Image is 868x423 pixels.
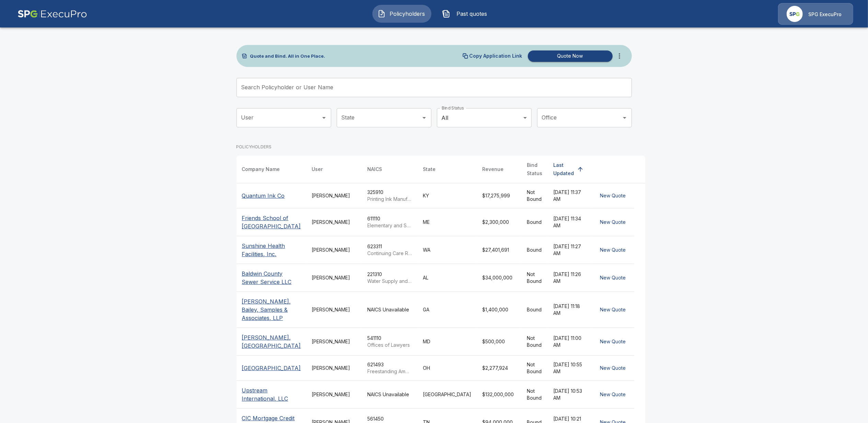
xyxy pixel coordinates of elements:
p: [GEOGRAPHIC_DATA] [242,364,301,372]
div: NAICS [368,165,382,173]
a: Agency IconSPG ExecuPro [778,3,853,25]
div: [PERSON_NAME] [312,391,357,398]
p: Quantum Ink Co [242,192,285,200]
td: Not Bound [522,183,548,208]
p: Friends School of [GEOGRAPHIC_DATA] [242,214,301,230]
p: Printing Ink Manufacturing [368,196,412,203]
div: [PERSON_NAME] [312,274,357,281]
div: [PERSON_NAME] [312,192,357,199]
p: POLICYHOLDERS [236,144,272,150]
img: Policyholders Icon [378,10,386,18]
button: New Quote [598,304,629,316]
div: [PERSON_NAME] [312,247,357,253]
th: Bind Status [522,156,548,183]
a: Quote Now [525,50,613,62]
span: Policyholders [389,10,426,18]
p: Baldwin County Sewer Service LLC [242,270,301,286]
p: Quote and Bind. All in One Place. [250,54,325,58]
td: [DATE] 11:34 AM [548,208,592,236]
td: [DATE] 10:55 AM [548,356,592,381]
div: State [423,165,436,173]
td: $500,000 [477,328,522,356]
td: AL [418,264,477,292]
button: Open [419,113,429,123]
button: New Quote [598,190,629,202]
td: [DATE] 11:37 AM [548,183,592,208]
td: [DATE] 11:00 AM [548,328,592,356]
p: Upstream International, LLC [242,386,301,403]
td: Not Bound [522,356,548,381]
td: Not Bound [522,328,548,356]
td: NAICS Unavailable [362,292,418,328]
div: 621493 [368,361,412,375]
td: $27,401,691 [477,236,522,264]
td: KY [418,183,477,208]
td: Bound [522,208,548,236]
td: $1,400,000 [477,292,522,328]
button: New Quote [598,335,629,348]
div: [PERSON_NAME] [312,306,357,313]
button: Past quotes IconPast quotes [437,5,496,23]
td: OH [418,356,477,381]
div: Revenue [483,165,504,173]
button: more [613,49,626,63]
td: Not Bound [522,264,548,292]
div: Last Updated [554,161,574,178]
td: [GEOGRAPHIC_DATA] [418,381,477,409]
button: New Quote [598,216,629,229]
p: Elementary and Secondary Schools [368,222,412,229]
p: Freestanding Ambulatory Surgical and Emergency Centers [368,368,412,375]
td: [DATE] 11:27 AM [548,236,592,264]
td: Bound [522,292,548,328]
div: 325910 [368,189,412,203]
button: Open [319,113,329,123]
div: 541110 [368,335,412,348]
td: Not Bound [522,381,548,409]
p: Copy Application Link [470,54,522,58]
p: Continuing Care Retirement Communities [368,250,412,257]
td: NAICS Unavailable [362,381,418,409]
td: [DATE] 10:53 AM [548,381,592,409]
div: [PERSON_NAME] [312,365,357,371]
td: [DATE] 11:26 AM [548,264,592,292]
button: New Quote [598,272,629,284]
td: $2,277,924 [477,356,522,381]
span: Past quotes [453,10,491,18]
img: Agency Icon [787,6,803,22]
div: Company Name [242,165,280,173]
td: $132,000,000 [477,381,522,409]
td: Bound [522,236,548,264]
p: Water Supply and Irrigation Systems [368,278,412,285]
button: New Quote [598,388,629,401]
button: Open [620,113,629,123]
button: Policyholders IconPolicyholders [372,5,431,23]
div: All [437,108,532,127]
div: User [312,165,323,173]
td: $2,300,000 [477,208,522,236]
div: [PERSON_NAME] [312,338,357,345]
td: [DATE] 11:18 AM [548,292,592,328]
img: AA Logo [18,3,87,25]
label: Bind Status [442,105,464,111]
td: GA [418,292,477,328]
p: [PERSON_NAME], [GEOGRAPHIC_DATA] [242,333,301,350]
td: $17,275,999 [477,183,522,208]
p: SPG ExecuPro [808,11,842,18]
img: Past quotes Icon [442,10,450,18]
div: 221310 [368,271,412,285]
button: New Quote [598,362,629,375]
td: WA [418,236,477,264]
button: Quote Now [528,50,613,62]
p: Sunshine Health Facilities, Inc. [242,242,301,258]
button: New Quote [598,244,629,256]
div: [PERSON_NAME] [312,219,357,226]
td: MD [418,328,477,356]
td: ME [418,208,477,236]
p: Offices of Lawyers [368,342,412,348]
p: [PERSON_NAME], Bailey, Samples & Associates, LLP [242,297,301,322]
td: $34,000,000 [477,264,522,292]
div: 611110 [368,215,412,229]
div: 623311 [368,243,412,257]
